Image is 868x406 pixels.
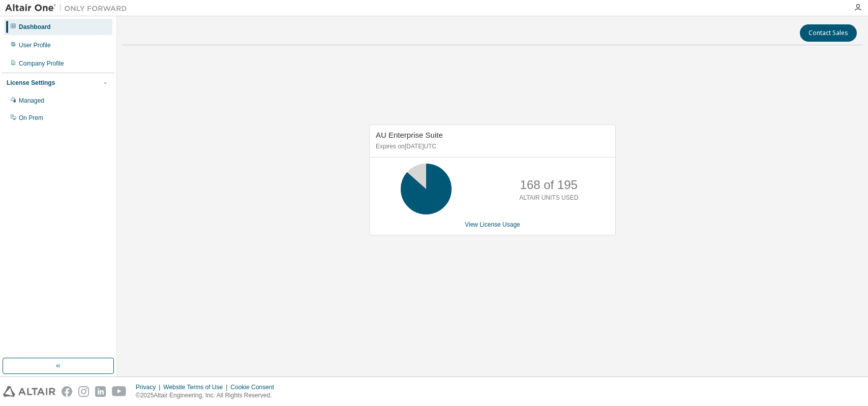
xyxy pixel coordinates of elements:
div: Company Profile [19,59,64,68]
div: Privacy [136,383,163,391]
span: AU Enterprise Suite [376,131,443,139]
div: User Profile [19,41,51,49]
img: instagram.svg [78,386,89,397]
p: Expires on [DATE] UTC [376,142,607,151]
p: © 2025 Altair Engineering, Inc. All Rights Reserved. [136,391,280,400]
p: ALTAIR UNITS USED [519,194,578,202]
a: View License Usage [465,221,520,228]
button: Contact Sales [800,24,857,42]
img: youtube.svg [112,386,127,397]
div: Website Terms of Use [163,383,230,391]
div: On Prem [19,114,43,122]
img: altair_logo.svg [3,386,55,397]
p: 168 of 195 [520,176,578,194]
div: Managed [19,97,44,105]
img: linkedin.svg [95,386,106,397]
div: Cookie Consent [230,383,280,391]
img: facebook.svg [62,386,72,397]
div: Dashboard [19,23,51,31]
img: Altair One [5,3,132,13]
div: License Settings [7,79,55,87]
